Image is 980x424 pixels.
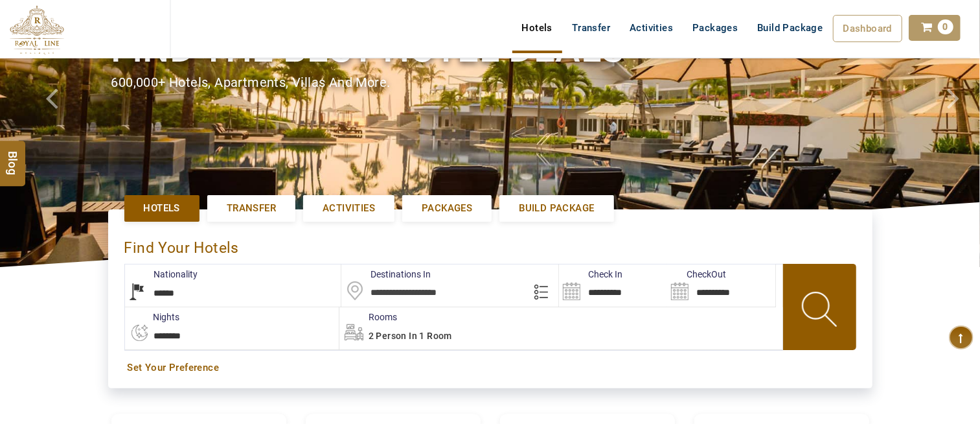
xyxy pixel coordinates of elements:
[144,202,180,215] span: Hotels
[369,331,452,341] span: 2 Person in 1 Room
[227,202,276,215] span: Transfer
[559,265,667,307] input: Search
[10,5,64,54] img: The Royal Line Holidays
[938,19,953,34] span: 0
[124,195,199,222] a: Hotels
[5,151,21,162] span: Blog
[125,268,198,281] label: Nationality
[559,268,622,281] label: Check In
[512,15,562,41] a: Hotels
[909,15,961,41] a: 0
[843,23,893,34] span: Dashboard
[562,15,620,41] a: Transfer
[667,265,775,307] input: Search
[124,226,856,264] div: Find Your Hotels
[339,311,397,324] label: Rooms
[341,268,431,281] label: Destinations In
[422,202,472,215] span: Packages
[303,195,394,222] a: Activities
[124,311,180,324] label: nights
[128,361,853,375] a: Set Your Preference
[667,268,726,281] label: CheckOut
[620,15,683,41] a: Activities
[323,202,375,215] span: Activities
[519,202,594,215] span: Build Package
[402,195,492,222] a: Packages
[747,15,832,41] a: Build Package
[683,15,747,41] a: Packages
[499,195,613,222] a: Build Package
[207,195,295,222] a: Transfer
